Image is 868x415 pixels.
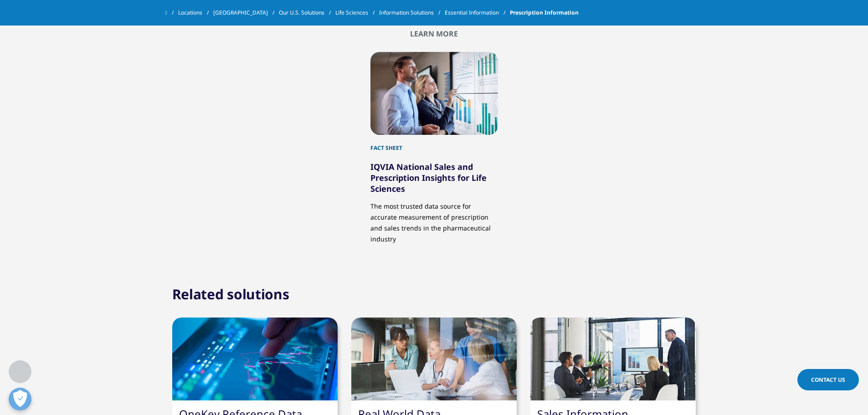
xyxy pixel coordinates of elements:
[510,5,579,21] span: Prescription Information
[213,5,279,21] a: [GEOGRAPHIC_DATA]
[370,161,487,194] a: IQVIA National Sales and Prescription Insights for Life Sciences
[172,285,289,303] h2: Related solutions
[9,388,31,410] button: Open Preferences
[370,194,498,245] p: The most trusted data source for accurate measurement of prescription and sales trends in the pha...
[279,5,335,21] a: Our U.S. Solutions
[165,29,703,38] h2: Learn More
[370,135,498,152] div: Fact Sheet
[797,369,859,390] a: Contact Us
[335,5,379,21] a: Life Sciences
[445,5,510,21] a: Essential Information
[379,5,445,21] a: Information Solutions
[178,5,213,21] a: Locations
[811,376,845,384] span: Contact Us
